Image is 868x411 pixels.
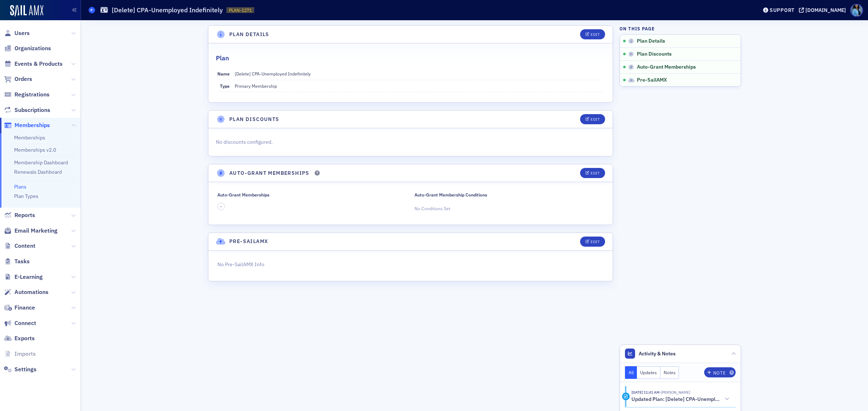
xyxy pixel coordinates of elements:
[637,64,696,70] span: Auto-Grant Memberships
[4,258,30,265] a: Tasks
[625,366,637,379] button: All
[14,227,58,235] span: Email Marketing
[229,238,268,245] h4: Pre-SailAMX
[591,33,600,36] div: Edit
[10,5,43,17] img: SailAMX
[4,29,30,37] a: Users
[4,273,43,281] a: E-Learning
[580,237,605,247] button: Edit
[637,38,665,44] span: Plan Details
[631,396,720,403] h5: Updated Plan: [Delete] CPA-Unemployed Indefinitely
[4,91,50,99] a: Registrations
[14,211,35,219] span: Reports
[4,242,35,250] a: Content
[580,168,605,178] button: Edit
[631,390,660,395] time: 9/30/2025 11:41 AM
[637,77,667,83] span: Pre-SailAMX
[770,7,795,13] div: Support
[14,258,30,265] span: Tasks
[229,169,310,177] h4: Auto-Grant Memberships
[14,319,36,327] span: Connect
[217,71,230,77] span: Name
[660,366,679,379] button: Notes
[805,7,846,13] div: [DOMAIN_NAME]
[14,350,36,358] span: Imports
[14,75,32,83] span: Orders
[14,134,45,141] a: Memberships
[217,261,604,268] p: No Pre-SailAMX Info
[591,240,600,244] div: Edit
[14,106,50,114] span: Subscriptions
[220,204,222,209] span: –
[580,114,605,124] button: Edit
[220,83,230,89] span: Type
[14,273,43,281] span: E-Learning
[637,51,672,57] span: Plan Discounts
[14,242,35,250] span: Content
[4,288,48,296] a: Automations
[14,159,68,166] a: Membership Dashboard
[14,334,35,342] span: Exports
[229,31,269,38] h4: Plan Details
[14,91,50,99] span: Registrations
[591,171,600,175] div: Edit
[14,183,26,190] a: Plans
[217,192,269,198] div: Auto-Grant Memberships
[4,227,58,235] a: Email Marketing
[112,6,223,14] h1: [Delete] CPA-Unemployed Indefinitely
[580,29,605,39] button: Edit
[14,193,38,199] a: Plan Types
[216,53,229,63] h2: Plan
[14,44,51,52] span: Organizations
[14,365,37,373] span: Settings
[14,169,62,175] a: Renewals Dashboard
[622,393,630,400] div: Activity
[14,60,63,68] span: Events & Products
[235,68,604,79] dd: [Delete] CPA-Unemployed Indefinitely
[235,80,604,92] dd: Primary Membership
[637,366,660,379] button: Updates
[216,138,605,146] p: No discounts configured.
[639,350,676,358] span: Activity & Notes
[631,395,731,403] button: Updated Plan: [Delete] CPA-Unemployed Indefinitely
[229,116,280,123] h4: Plan Discounts
[620,25,741,32] h4: On this page
[229,7,252,13] span: PLAN-1271
[4,334,35,342] a: Exports
[14,121,50,129] span: Memberships
[660,390,690,395] span: Whitney Mayo
[850,4,863,17] span: Profile
[4,60,63,68] a: Events & Products
[14,304,35,312] span: Finance
[14,29,30,37] span: Users
[4,106,50,114] a: Subscriptions
[4,304,35,312] a: Finance
[4,75,32,83] a: Orders
[4,44,51,52] a: Organizations
[4,319,36,327] a: Connect
[799,8,848,13] button: [DOMAIN_NAME]
[14,147,56,153] a: Memberships v2.0
[713,371,726,375] div: Note
[4,350,36,358] a: Imports
[704,367,736,377] button: Note
[4,211,35,219] a: Reports
[414,192,487,198] div: Auto-Grant Membership Conditions
[4,121,50,129] a: Memberships
[14,288,48,296] span: Automations
[591,117,600,121] div: Edit
[4,365,37,373] a: Settings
